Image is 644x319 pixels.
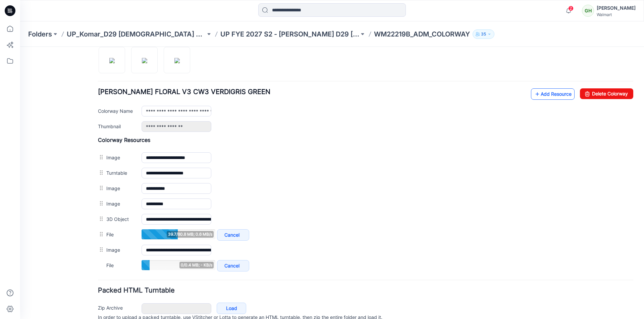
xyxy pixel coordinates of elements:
a: Cancel [197,182,229,194]
a: Load [197,256,226,267]
label: Image [86,199,115,207]
div: [PERSON_NAME] [597,4,636,12]
span: 2 [568,6,574,11]
a: UP FYE 2027 S2 - [PERSON_NAME] D29 [DEMOGRAPHIC_DATA] Sleepwear [220,29,359,39]
label: Image [86,107,115,114]
label: File [86,215,115,222]
p: In order to upload a packed turntable, use VStitcher or Lotta to generate an HTML turntable, then... [78,267,613,287]
label: Colorway Name [78,60,115,68]
label: Image [86,138,115,145]
button: 35 [473,29,494,39]
a: Folders [28,29,52,39]
iframe: edit-style [20,47,644,319]
label: Zip Archive [78,257,115,264]
label: 3D Object [86,168,115,176]
label: Turntable [86,122,115,130]
a: UP_Komar_D29 [DEMOGRAPHIC_DATA] Sleep [67,29,206,39]
span: 0/0.4 MB; - KB/s [159,215,194,222]
p: 35 [481,30,486,38]
label: Image [86,153,115,160]
a: Cancel [197,213,229,225]
h4: Colorway Resources [78,90,613,96]
h4: Packed HTML Turntable [78,240,613,247]
label: Thumbnail [78,76,115,83]
div: GH [582,5,594,17]
p: WM22219B_ADM_COLORWAY [374,29,470,39]
div: Walmart [597,12,636,17]
label: File [86,184,115,191]
span: 39.7/80.8 MB; 0.6 MB/s [147,184,194,191]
